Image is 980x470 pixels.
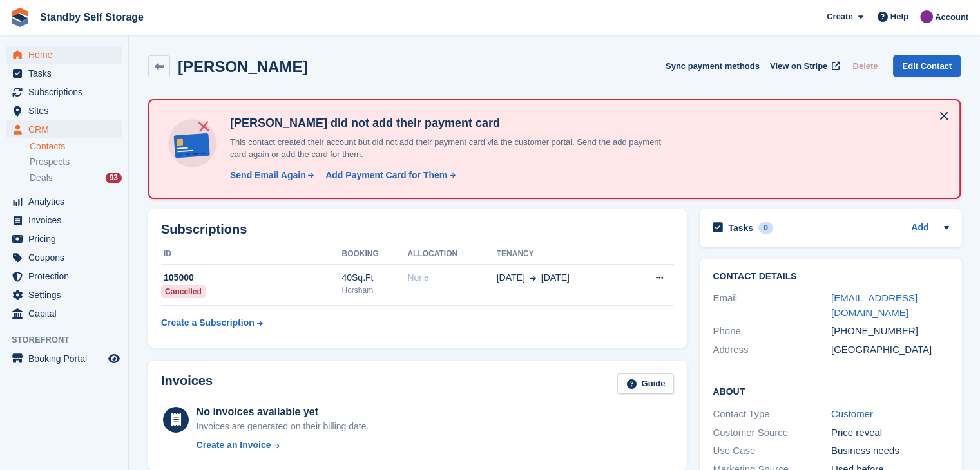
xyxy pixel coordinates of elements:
span: Coupons [28,249,106,267]
span: Subscriptions [28,83,106,101]
div: None [407,271,496,285]
div: [GEOGRAPHIC_DATA] [831,343,950,357]
div: Create a Subscription [161,316,255,330]
div: Horsham [341,285,407,296]
a: menu [6,102,122,120]
span: Settings [28,286,106,304]
span: Account [935,11,968,24]
a: menu [6,286,122,304]
div: Email [713,291,831,320]
span: Tasks [28,64,106,82]
div: Create an Invoice [197,438,271,452]
h4: [PERSON_NAME] did not add their payment card [225,116,676,131]
div: Contact Type [713,407,831,422]
div: Use Case [713,444,831,458]
a: View on Stripe [765,55,843,77]
img: stora-icon-8386f47178a22dfd0bd8f6a31ec36ba5ce8667c1dd55bd0f319d3a0aa187defe.svg [10,8,30,27]
h2: [PERSON_NAME] [178,58,307,75]
h2: Subscriptions [161,222,674,237]
div: Customer Source [713,426,831,440]
span: Create [827,10,852,23]
span: Deals [30,172,53,184]
h2: About [713,384,949,397]
a: menu [6,120,122,138]
a: Customer [831,408,873,419]
span: Protection [28,267,106,285]
div: Phone [713,324,831,339]
div: 40Sq.Ft [341,271,407,285]
a: Add [911,221,928,236]
h2: Tasks [728,222,753,234]
span: Invoices [28,211,106,229]
button: Sync payment methods [666,55,760,77]
a: [EMAIL_ADDRESS][DOMAIN_NAME] [831,292,918,318]
a: menu [6,350,122,368]
a: Deals 93 [30,171,122,185]
div: Business needs [831,444,950,458]
a: menu [6,46,122,64]
a: Standby Self Storage [35,6,149,28]
a: Create a Subscription [161,311,263,335]
div: Cancelled [161,285,206,298]
img: no-card-linked-e7822e413c904bf8b177c4d89f31251c4716f9871600ec3ca5bfc59e148c83f4.svg [165,116,220,171]
div: No invoices available yet [197,404,369,420]
a: Prospects [30,155,122,169]
span: [DATE] [497,271,525,285]
span: View on Stripe [770,60,827,73]
div: 105000 [161,271,341,285]
span: Analytics [28,193,106,211]
button: Delete [847,55,883,77]
span: Booking Portal [28,350,106,368]
div: Invoices are generated on their billing date. [197,420,369,433]
div: [PHONE_NUMBER] [831,324,950,339]
a: menu [6,193,122,211]
span: Capital [28,305,106,323]
a: Preview store [106,351,122,366]
div: Send Email Again [230,169,306,182]
a: Contacts [30,140,122,153]
a: menu [6,249,122,267]
div: Address [713,343,831,357]
span: Pricing [28,230,106,248]
p: This contact created their account but did not add their payment card via the customer portal. Se... [225,136,676,161]
h2: Contact Details [713,272,949,282]
a: Guide [617,373,674,395]
a: Edit Contact [893,55,961,77]
h2: Invoices [161,373,213,395]
span: Help [890,10,908,23]
th: Allocation [407,244,496,265]
a: menu [6,83,122,101]
a: menu [6,230,122,248]
span: [DATE] [541,271,570,285]
th: Booking [341,244,407,265]
span: CRM [28,120,106,138]
div: Add Payment Card for Them [325,169,447,182]
a: menu [6,211,122,229]
a: Add Payment Card for Them [320,169,457,182]
img: Sue Ford [920,10,933,23]
a: menu [6,64,122,82]
span: Prospects [30,156,70,168]
span: Home [28,46,106,64]
a: menu [6,267,122,285]
div: 93 [106,173,122,183]
th: Tenancy [497,244,626,265]
span: Storefront [12,334,128,346]
div: 0 [758,222,773,234]
span: Sites [28,102,106,120]
th: ID [161,244,341,265]
div: Price reveal [831,426,950,440]
a: menu [6,305,122,323]
a: Create an Invoice [197,438,369,452]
